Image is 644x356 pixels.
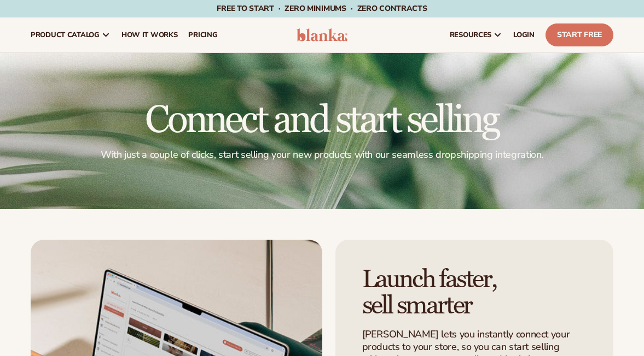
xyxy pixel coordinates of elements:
[450,31,491,39] span: resources
[25,17,116,52] a: product catalog
[31,102,613,140] h1: Connect and start selling
[513,31,535,39] span: LOGIN
[297,28,348,41] img: logo
[183,17,223,52] a: pricing
[217,3,427,14] span: Free to start · ZERO minimums · ZERO contracts
[362,266,587,319] h2: Launch faster, sell smarter
[31,31,100,39] span: product catalog
[31,149,613,161] p: With just a couple of clicks, start selling your new products with our seamless dropshipping inte...
[444,17,508,52] a: resources
[121,31,178,39] span: How It Works
[188,31,217,39] span: pricing
[546,23,613,46] a: Start Free
[116,17,183,52] a: How It Works
[508,17,540,52] a: LOGIN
